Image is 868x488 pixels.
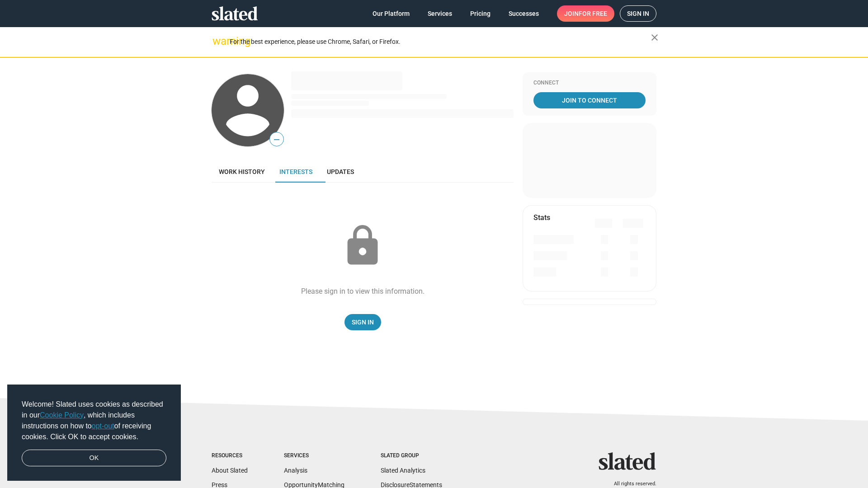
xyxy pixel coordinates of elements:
a: Joinfor free [557,5,614,22]
a: Work history [212,161,272,183]
span: Services [428,5,452,22]
mat-icon: lock [340,223,385,268]
span: for free [579,5,607,22]
span: Successes [509,5,539,22]
span: Our Platform [373,5,410,22]
a: About Slated [212,467,248,474]
div: cookieconsent [7,385,181,481]
mat-icon: warning [212,36,223,47]
div: Resources [212,452,248,460]
div: Please sign in to view this information. [301,286,425,296]
div: For the best experience, please use Chrome, Safari, or Firefox. [230,36,651,48]
a: Pricing [463,5,498,22]
a: Services [420,5,459,22]
span: — [270,134,283,145]
a: Sign in [620,5,656,22]
span: Sign In [352,314,374,330]
a: Slated Analytics [381,467,425,474]
span: Sign in [627,6,649,21]
div: Slated Group [381,452,442,460]
a: dismiss cookie message [22,450,166,467]
a: Our Platform [365,5,417,22]
a: Analysis [284,467,307,474]
span: Pricing [470,5,491,22]
a: Interests [272,161,320,183]
span: Welcome! Slated uses cookies as described in our , which includes instructions on how to of recei... [22,399,166,442]
a: Cookie Policy [40,411,84,419]
div: Connect [533,80,646,87]
mat-icon: close [649,32,660,43]
mat-card-title: Stats [533,213,550,222]
span: Join [564,5,607,22]
div: Services [284,452,344,460]
a: Updates [320,161,361,183]
span: Updates [327,168,354,175]
span: Interests [279,168,312,175]
span: Work history [219,168,265,175]
a: Successes [501,5,546,22]
a: Sign In [344,314,381,330]
a: Join To Connect [533,92,646,108]
span: Join To Connect [535,92,644,108]
a: opt-out [92,422,114,430]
